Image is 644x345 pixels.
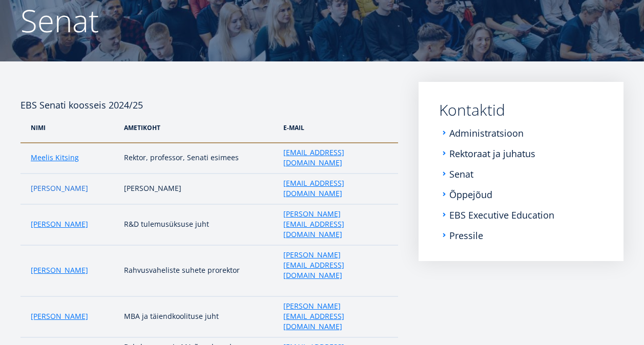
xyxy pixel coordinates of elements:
a: [PERSON_NAME] [31,311,88,321]
a: [PERSON_NAME] [31,265,88,275]
a: Õppejõud [449,189,492,200]
td: Rahvusvaheliste suhete prorektor [119,245,278,296]
a: [PERSON_NAME][EMAIL_ADDRESS][DOMAIN_NAME] [283,209,388,240]
th: e-Mail [278,113,398,143]
a: [PERSON_NAME][EMAIL_ADDRESS][DOMAIN_NAME] [283,250,388,281]
a: Senat [449,169,473,179]
th: NIMI [20,113,119,143]
a: Rektoraat ja juhatus [449,148,535,159]
a: [EMAIL_ADDRESS][DOMAIN_NAME] [283,178,388,199]
a: Administratsioon [449,128,524,138]
a: Kontaktid [439,102,603,118]
a: Meelis Kitsing [31,153,79,163]
td: [PERSON_NAME] [119,174,278,204]
td: R&D tulemusüksuse juht [119,204,278,245]
td: MBA ja täiendkoolituse juht [119,296,278,337]
th: AMetikoht [119,113,278,143]
a: EBS Executive Education [449,210,554,220]
a: [PERSON_NAME][EMAIL_ADDRESS][DOMAIN_NAME] [283,301,388,332]
a: Pressile [449,230,483,241]
a: [EMAIL_ADDRESS][DOMAIN_NAME] [283,147,388,168]
h4: EBS Senati koosseis 2024/25 [20,82,398,113]
a: [PERSON_NAME] [31,219,88,229]
a: [PERSON_NAME] [31,183,88,193]
td: Rektor, professor, Senati esimees [119,143,278,174]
